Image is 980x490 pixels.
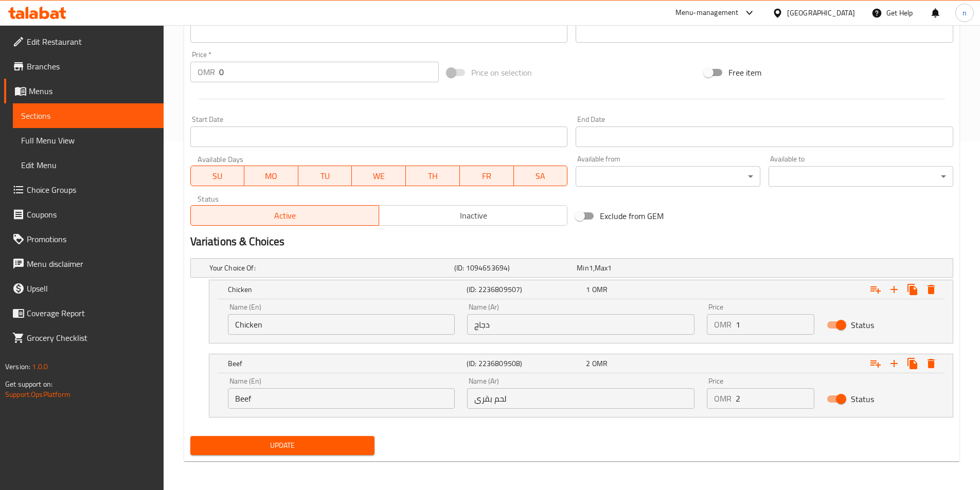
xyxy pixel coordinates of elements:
[576,22,953,43] input: Please enter product sku
[219,62,439,82] input: Please enter price
[298,166,352,186] button: TU
[736,314,814,335] input: Please enter price
[4,325,164,350] a: Grocery Checklist
[244,166,298,186] button: MO
[4,227,164,251] a: Promotions
[27,307,155,319] span: Coverage Report
[464,169,510,184] span: FR
[851,393,874,405] span: Status
[21,110,155,122] span: Sections
[600,210,664,222] span: Exclude from GEM
[302,169,348,184] span: TU
[589,261,593,275] span: 1
[190,22,568,43] input: Please enter product barcode
[27,258,155,270] span: Menu disclaimer
[4,276,164,301] a: Upsell
[228,358,462,369] h5: Beef
[5,377,52,391] span: Get support on:
[5,360,30,373] span: Version:
[32,360,48,373] span: 1.0.0
[13,153,164,177] a: Edit Menu
[356,169,402,184] span: WE
[903,354,922,373] button: Clone new choice
[4,79,164,103] a: Menus
[885,280,903,299] button: Add new choice
[728,66,761,79] span: Free item
[922,280,940,299] button: Delete Chicken
[379,205,567,226] button: Inactive
[248,169,294,184] span: MO
[27,60,155,72] span: Branches
[577,263,695,273] div: ,
[467,358,582,369] h5: (ID: 2236809508)
[21,134,155,147] span: Full Menu View
[4,29,164,54] a: Edit Restaurant
[903,280,922,299] button: Clone new choice
[190,166,245,186] button: SU
[769,166,953,187] div: ​
[675,7,739,19] div: Menu-management
[736,388,814,409] input: Please enter price
[27,184,155,196] span: Choice Groups
[714,392,732,405] p: OMR
[228,284,462,295] h5: Chicken
[471,66,532,79] span: Price on selection
[608,261,612,275] span: 1
[27,35,155,48] span: Edit Restaurant
[383,208,563,223] span: Inactive
[922,354,940,373] button: Delete Beef
[595,261,608,275] span: Max
[27,332,155,344] span: Grocery Checklist
[467,388,694,409] input: Enter name Ar
[866,280,885,299] button: Add choice group
[209,280,953,299] div: Expand
[27,282,155,295] span: Upsell
[228,314,455,335] input: Enter name En
[209,263,450,273] h5: Your Choice Of:
[4,301,164,325] a: Coverage Report
[576,166,760,187] div: ​
[29,85,155,97] span: Menus
[191,259,953,277] div: Expand
[199,439,367,452] span: Update
[209,354,953,373] div: Expand
[352,166,406,186] button: WE
[228,388,455,409] input: Enter name En
[5,388,70,401] a: Support.OpsPlatform
[592,283,608,296] span: OMR
[586,357,590,370] span: 2
[885,354,903,373] button: Add new choice
[460,166,514,186] button: FR
[4,202,164,227] a: Coupons
[4,177,164,202] a: Choice Groups
[27,208,155,221] span: Coupons
[514,166,568,186] button: SA
[190,234,953,249] h2: Variations & Choices
[518,169,564,184] span: SA
[4,54,164,79] a: Branches
[963,7,967,19] span: n
[851,319,874,331] span: Status
[27,233,155,245] span: Promotions
[195,169,241,184] span: SU
[13,128,164,153] a: Full Menu View
[21,159,155,171] span: Edit Menu
[4,251,164,276] a: Menu disclaimer
[586,283,590,296] span: 1
[467,314,694,335] input: Enter name Ar
[190,436,375,455] button: Update
[454,263,573,273] h5: (ID: 1094653694)
[406,166,460,186] button: TH
[195,208,375,223] span: Active
[866,354,885,373] button: Add choice group
[592,357,608,370] span: OMR
[787,7,855,19] div: [GEOGRAPHIC_DATA]
[190,205,379,226] button: Active
[714,318,732,331] p: OMR
[410,169,456,184] span: TH
[13,103,164,128] a: Sections
[198,66,215,78] p: OMR
[467,284,582,295] h5: (ID: 2236809507)
[577,261,589,275] span: Min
